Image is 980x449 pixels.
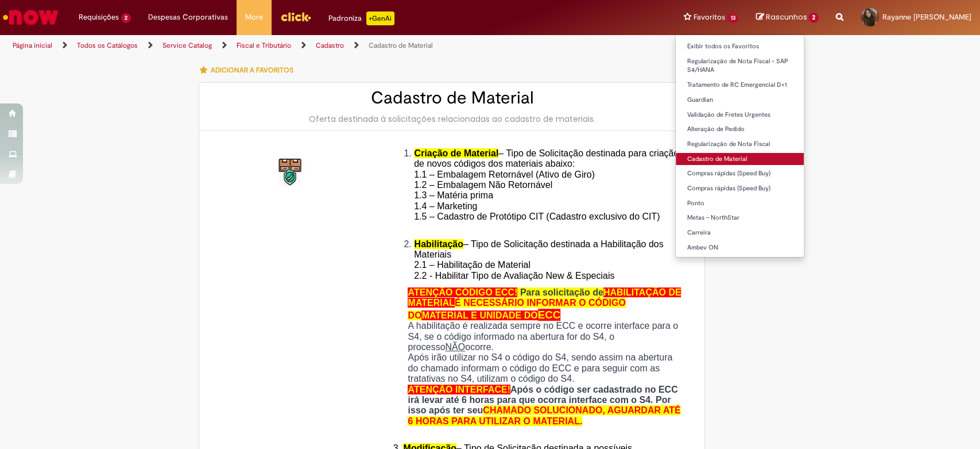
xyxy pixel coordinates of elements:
img: Cadastro de Material [273,154,309,191]
span: Rascunhos [765,11,807,22]
a: Cadastro de Material [676,153,804,166]
span: MATERIAL E UNIDADE DO [421,310,537,320]
button: Adicionar a Favoritos [199,58,299,82]
span: CHAMADO SOLUCIONADO, AGUARDAR ATÉ 6 HORAS PARA UTILIZAR O MATERIAL. [408,405,680,425]
span: More [245,11,263,23]
a: Rascunhos [756,12,819,23]
ul: Favoritos [675,34,805,258]
img: ServiceNow [1,6,60,29]
a: Fiscal e Tributário [237,41,291,50]
span: 2 [808,13,819,23]
u: NÃO [445,342,465,352]
span: – Tipo de Solicitação destinada para criação de novos códigos dos materiais abaixo: 1.1 – Embalag... [414,148,679,232]
span: Para solicitação de [520,287,603,297]
a: Alteração de Pedido [676,123,804,136]
a: Regularização de Nota Fiscal [676,138,804,151]
p: +GenAi [366,11,394,25]
a: Cadastro [316,41,344,50]
a: Carreira [676,227,804,239]
div: Padroniza [328,11,394,25]
span: HABILITAÇÃO DE MATERIAL [408,287,681,308]
strong: Após o código ser cadastrado no ECC irá levar até 6 horas para que ocorra interface com o S4. Por... [408,385,680,426]
a: Service Catalog [162,41,212,50]
a: Compras rápidas (Speed Buy) [676,182,804,195]
span: ATENÇÃO CÓDIGO ECC! [408,287,517,297]
span: 2 [121,13,131,23]
span: Favoritos [694,11,725,23]
a: Guardian [676,94,804,106]
p: A habilitação é realizada sempre no ECC e ocorre interface para o S4, se o código informado na ab... [408,321,684,352]
span: Habilitação [414,239,463,249]
span: Adicionar a Favoritos [210,66,293,75]
span: Requisições [79,11,119,23]
span: ECC [538,309,560,321]
a: Tratamento de RC Emergencial D+1 [676,79,804,91]
a: Validação de Fretes Urgentes [676,109,804,121]
span: 13 [727,13,739,23]
img: click_logo_yellow_360x200.png [280,8,311,25]
a: Todos os Catálogos [77,41,138,50]
a: Cadastro de Material [369,41,433,50]
ul: Trilhas de página [9,35,645,56]
span: Rayanne [PERSON_NAME] [882,12,971,22]
a: Exibir todos os Favoritos [676,40,804,53]
span: – Tipo de Solicitação destinada a Habilitação dos Materiais 2.1 – Habilitação de Material 2.2 - H... [414,239,663,281]
a: Ponto [676,197,804,210]
span: É NECESSÁRIO INFORMAR O CÓDIGO DO [408,298,625,320]
div: Oferta destinada à solicitações relacionadas ao cadastro de materiais. [211,113,693,125]
a: Página inicial [13,41,52,50]
a: Regularização de Nota Fiscal - SAP S4/HANA [676,55,804,76]
span: ATENÇÃO INTERFACE! [408,385,510,394]
a: Ambev ON [676,241,804,254]
h2: Cadastro de Material [211,89,693,108]
a: Metas – NorthStar [676,212,804,224]
a: Compras rápidas (Speed Buy) [676,167,804,180]
span: Despesas Corporativas [148,11,228,23]
span: Criação de Material [414,148,498,158]
p: Após irão utilizar no S4 o código do S4, sendo assim na abertura do chamado informam o código do ... [408,352,684,384]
